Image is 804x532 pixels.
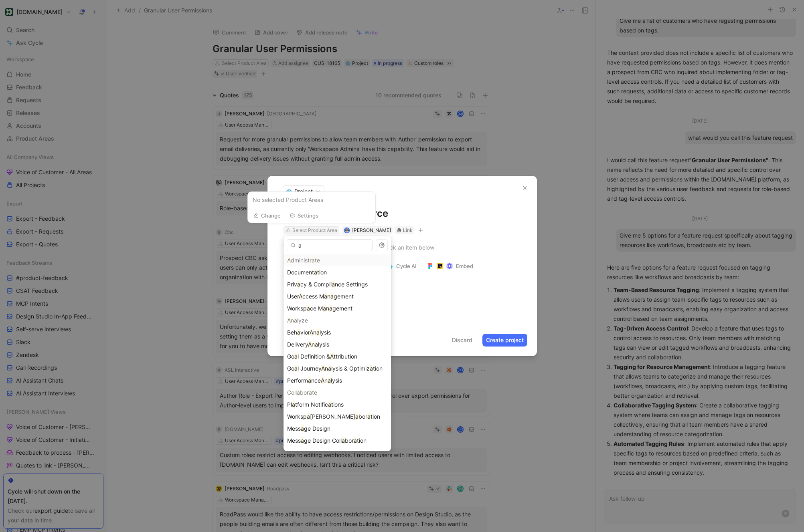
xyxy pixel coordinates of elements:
span: User [287,293,299,300]
mark: a [294,353,298,360]
span: nce Settings [335,281,368,288]
img: 💠 [286,189,292,194]
mark: a [307,305,310,312]
button: Cycle AI [384,260,420,272]
span: tform Notific [295,401,328,408]
span: nce [311,377,321,384]
span: ge Design Coll [304,437,342,444]
span: [PERSON_NAME] [310,413,355,420]
mark: a [330,293,334,300]
span: tion [371,413,380,420]
mark: A [308,341,312,348]
span: Document [287,269,314,276]
span: lysis & Optimiz [331,365,370,372]
mark: a [328,365,331,372]
mark: a [342,437,345,444]
mark: A [299,293,302,300]
button: Settings [286,210,322,221]
span: Priv [287,281,297,288]
mark: a [324,293,327,300]
mark: a [328,401,331,408]
mark: a [328,377,331,384]
span: vior [300,329,310,336]
span: n [325,365,328,372]
span: Worksp [287,413,307,420]
mark: a [294,365,298,372]
mark: a [297,329,300,336]
span: n [326,305,329,312]
mark: a [355,413,358,420]
span: bor [358,413,367,420]
div: Select Product Area [292,226,337,234]
button: Project template [279,260,336,272]
mark: a [367,413,371,420]
mark: a [297,281,300,288]
span: Delivery [287,341,308,348]
span: Perform [287,377,308,384]
span: lysis [331,377,342,384]
span: tion [357,437,367,444]
mark: a [292,401,295,408]
span: Mess [287,425,301,432]
mark: a [370,365,373,372]
button: Create project [482,334,527,347]
span: gement [334,293,354,300]
span: tion [317,269,327,276]
span: ge Design [304,425,330,432]
span: n [324,377,328,384]
mark: a [332,281,335,288]
span: n [313,329,316,336]
span: bor [345,437,354,444]
input: Search... [287,239,373,251]
span: n [312,341,315,348]
mark: A [330,353,334,360]
div: Link [403,226,413,234]
span: tions [331,401,344,408]
span: Worksp [287,305,307,312]
span: ce M [310,305,323,312]
span: Pl [287,401,292,408]
span: cy & Compli [300,281,332,288]
span: Mess [287,437,301,444]
mark: a [308,377,311,384]
span: l Definition & [298,353,330,360]
span: lysis [320,329,331,336]
button: Change [249,210,284,221]
img: avatar [345,228,349,232]
mark: a [301,425,304,432]
mark: a [316,329,320,336]
span: [PERSON_NAME] [352,227,391,233]
span: ttribution [334,353,357,360]
mark: A [310,329,313,336]
span: ccess M [302,293,324,300]
span: l Journey [298,365,321,372]
button: Embed [423,260,477,272]
span: tion [373,365,383,372]
button: Discard [448,334,476,347]
span: lysis [318,341,329,348]
mark: a [354,437,357,444]
mark: a [301,437,304,444]
h1: Team-Based Resource [283,207,522,220]
span: Beh [287,329,297,336]
span: Project [294,187,313,195]
mark: a [315,341,318,348]
mark: A [321,377,324,384]
mark: a [329,305,332,312]
span: No selected Product Areas [253,195,371,205]
span: gement [332,305,352,312]
mark: a [314,269,317,276]
span: Go [287,365,294,372]
mark: a [307,413,310,420]
mark: A [321,365,325,372]
mark: a [323,305,326,312]
span: n [327,293,330,300]
span: Go [287,353,294,360]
